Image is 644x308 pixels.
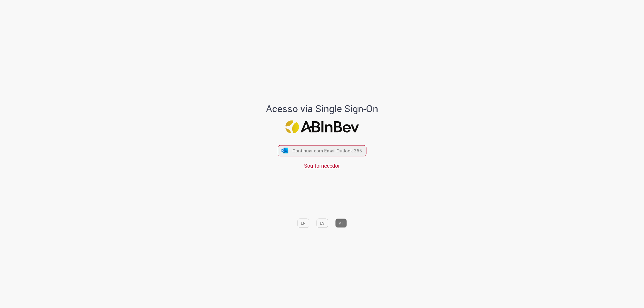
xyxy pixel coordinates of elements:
[304,162,340,169] a: Sou fornecedor
[297,218,309,228] button: EN
[248,103,397,114] h1: Acesso via Single Sign-On
[335,218,347,228] button: PT
[281,148,289,153] img: ícone Azure/Microsoft 360
[285,120,359,133] img: Logo ABInBev
[316,218,328,228] button: ES
[292,148,362,154] span: Continuar com Email Outlook 365
[278,145,366,156] button: ícone Azure/Microsoft 360 Continuar com Email Outlook 365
